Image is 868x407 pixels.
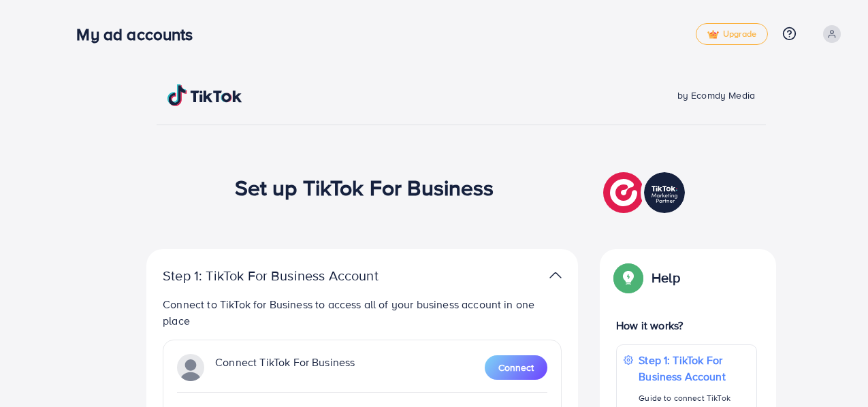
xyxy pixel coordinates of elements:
span: Connect [498,361,534,374]
img: tick [707,30,719,39]
h3: My ad accounts [76,25,204,44]
p: Connect to TikTok for Business to access all of your business account in one place [163,296,562,329]
p: How it works? [616,317,757,333]
span: by Ecomdy Media [677,88,755,102]
span: Upgrade [707,29,756,39]
img: TikTok [167,84,242,106]
p: Step 1: TikTok For Business Account [163,267,421,284]
p: Step 1: TikTok For Business Account [639,352,750,385]
p: Connect TikTok For Business [215,354,355,381]
h1: Set up TikTok For Business [235,174,494,200]
img: TikTok partner [177,354,204,381]
button: Connect [485,355,547,380]
img: Popup guide [616,265,641,290]
p: Help [652,270,680,286]
img: TikTok partner [603,169,688,216]
a: tickUpgrade [696,23,768,45]
img: TikTok partner [549,265,562,285]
